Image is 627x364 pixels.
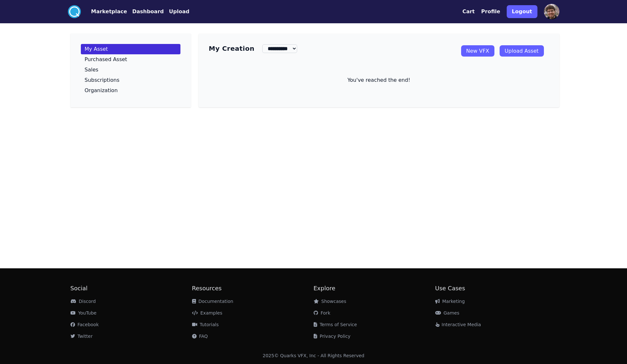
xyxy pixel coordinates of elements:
[507,5,537,18] button: Logout
[192,322,219,327] a: Tutorials
[435,310,459,316] a: Games
[91,8,127,16] button: Marketplace
[132,8,164,16] button: Dashboard
[314,334,351,339] a: Privacy Policy
[263,352,364,359] div: 2025 © Quarks VFX, Inc - All Rights Reserved
[192,284,314,293] h2: Resources
[209,76,549,84] p: You've reached the end!
[209,44,254,53] h3: My Creation
[544,4,559,19] img: profile
[435,284,557,293] h2: Use Cases
[461,45,494,57] a: New VFX
[81,65,180,75] a: Sales
[81,75,180,85] a: Subscriptions
[81,85,180,96] a: Organization
[192,310,222,316] a: Examples
[70,322,99,327] a: Facebook
[85,57,127,62] p: Purchased Asset
[192,299,233,304] a: Documentation
[500,45,544,57] a: Upload Asset
[314,310,330,316] a: Fork
[85,67,99,72] p: Sales
[314,299,346,304] a: Showcases
[85,47,108,52] p: My Asset
[70,310,97,316] a: YouTube
[314,284,435,293] h2: Explore
[192,334,208,339] a: FAQ
[70,299,96,304] a: Discord
[169,8,189,16] button: Upload
[81,54,180,65] a: Purchased Asset
[435,322,481,327] a: Interactive Media
[85,88,118,93] p: Organization
[70,284,192,293] h2: Social
[481,8,500,16] button: Profile
[435,299,465,304] a: Marketing
[81,8,127,16] a: Marketplace
[81,44,180,54] a: My Asset
[70,334,93,339] a: Twitter
[462,8,475,16] button: Cart
[164,8,189,16] a: Upload
[507,3,537,21] a: Logout
[85,78,120,83] p: Subscriptions
[314,322,357,327] a: Terms of Service
[127,8,164,16] a: Dashboard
